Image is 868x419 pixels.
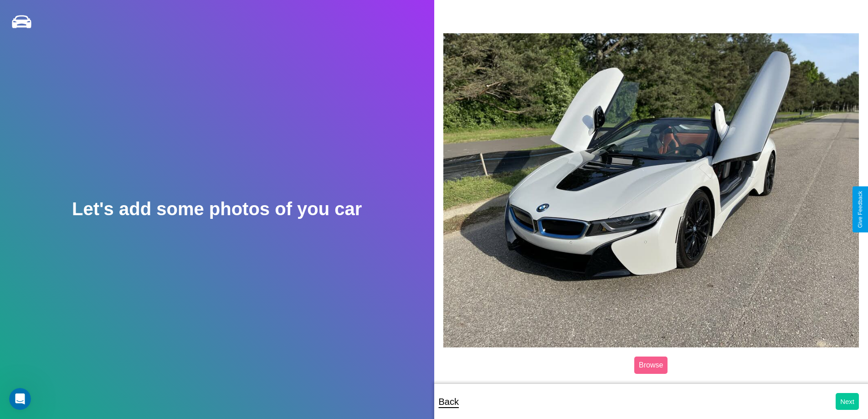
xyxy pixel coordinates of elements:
div: Give Feedback [857,191,863,228]
img: posted [443,33,859,347]
h2: Let's add some photos of you car [72,199,362,219]
label: Browse [634,357,668,374]
iframe: Intercom live chat [9,388,31,410]
p: Back [439,393,459,410]
button: Next [836,393,859,410]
